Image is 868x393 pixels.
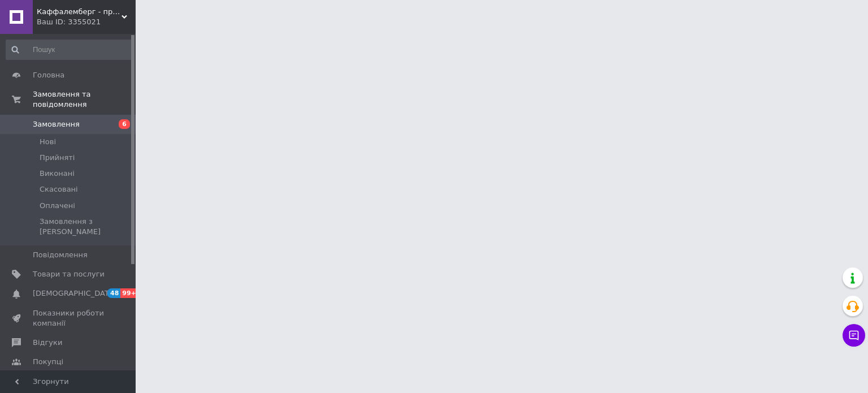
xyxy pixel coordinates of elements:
span: Каффалемберг - продукти з Європи [37,7,121,17]
span: Нові [40,137,56,147]
button: Чат з покупцем [843,324,865,347]
span: Покупці [33,357,63,367]
div: Ваш ID: 3355021 [37,17,136,27]
span: Замовлення та повідомлення [33,89,136,110]
span: Прийняті [40,153,75,163]
span: Замовлення [33,119,80,129]
span: Відгуки [33,338,62,348]
span: 6 [119,119,130,129]
span: Показники роботи компанії [33,308,105,329]
span: 99+ [120,288,139,298]
span: Товари та послуги [33,269,105,279]
input: Пошук [6,40,133,60]
span: 48 [107,288,120,298]
span: Скасовані [40,184,78,195]
span: Головна [33,70,64,80]
span: Замовлення з [PERSON_NAME] [40,217,132,237]
span: [DEMOGRAPHIC_DATA] [33,288,116,299]
span: Виконані [40,169,75,179]
span: Оплачені [40,201,75,211]
span: Повідомлення [33,250,88,260]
